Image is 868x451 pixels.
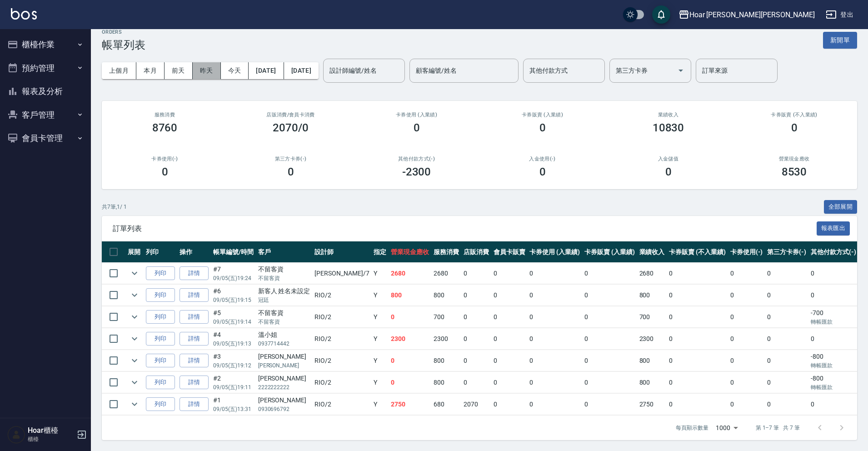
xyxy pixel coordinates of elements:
button: expand row [128,397,141,411]
div: 溫小姐 [258,330,310,340]
button: 預約管理 [4,56,87,80]
h3: 服務消費 [113,112,217,118]
p: 不留客資 [258,274,310,282]
td: RIO /2 [312,328,371,350]
h2: 業績收入 [616,112,720,118]
h3: 0 [288,165,294,178]
td: 800 [637,372,667,393]
th: 會員卡販賣 [491,241,528,263]
td: 0 [527,328,582,350]
h3: 0 [539,121,546,134]
td: 0 [582,372,637,393]
h3: 0 [539,165,546,178]
a: 詳情 [180,354,209,368]
td: 0 [667,306,728,328]
td: 0 [527,263,582,284]
td: 0 [765,306,808,328]
a: 詳情 [180,332,209,346]
td: 0 [491,263,528,284]
button: expand row [128,332,141,346]
td: 700 [637,306,667,328]
td: 0 [728,328,765,350]
td: 0 [527,285,582,306]
td: 0 [728,306,765,328]
button: save [652,5,670,24]
td: #1 [211,394,256,415]
button: 登出 [822,6,857,23]
td: Y [371,306,389,328]
td: 0 [461,328,491,350]
td: 0 [527,394,582,415]
a: 詳情 [180,288,209,302]
td: -700 [808,306,858,328]
th: 卡券使用(-) [728,241,765,263]
td: [PERSON_NAME] /7 [312,263,371,284]
h3: 10830 [653,121,684,134]
button: 列印 [146,376,175,390]
img: Logo [11,8,37,20]
td: 0 [491,328,528,350]
td: #7 [211,263,256,284]
h3: 2070/0 [273,121,309,134]
td: #5 [211,306,256,328]
td: 0 [582,285,637,306]
button: 上個月 [102,62,136,79]
p: 櫃檯 [28,435,74,443]
div: [PERSON_NAME] [258,396,310,405]
td: 2300 [389,328,431,350]
th: 指定 [371,241,389,263]
button: expand row [128,288,141,302]
h5: Hoar櫃檯 [28,426,74,435]
img: Person [7,426,25,444]
button: [DATE] [284,62,319,79]
td: 0 [527,350,582,371]
th: 列印 [144,241,177,263]
td: 0 [728,372,765,393]
button: 櫃檯作業 [4,33,87,56]
td: Y [371,285,389,306]
h2: 卡券販賣 (不入業績) [742,112,846,118]
td: 0 [582,306,637,328]
td: 2750 [389,394,431,415]
p: 轉帳匯款 [811,361,856,370]
p: 0930696792 [258,405,310,413]
td: 0 [461,263,491,284]
p: 不留客資 [258,318,310,326]
h3: 0 [162,165,168,178]
td: 0 [491,285,528,306]
td: 0 [582,350,637,371]
th: 操作 [177,241,211,263]
td: 800 [431,372,461,393]
div: [PERSON_NAME] [258,352,310,361]
button: 昨天 [193,62,221,79]
button: expand row [128,310,141,324]
button: 報表及分析 [4,80,87,103]
p: 冠廷 [258,296,310,304]
button: 列印 [146,266,175,281]
h2: ORDERS [102,29,145,35]
td: 2680 [637,263,667,284]
td: 700 [431,306,461,328]
td: #2 [211,372,256,393]
td: 0 [582,263,637,284]
button: 列印 [146,310,175,324]
p: 09/05 (五) 19:11 [213,383,254,391]
p: 09/05 (五) 19:13 [213,340,254,348]
td: 0 [728,394,765,415]
th: 帳單編號/時間 [211,241,256,263]
td: 0 [667,394,728,415]
td: 0 [667,263,728,284]
td: 0 [808,285,858,306]
p: 第 1–7 筆 共 7 筆 [756,424,800,432]
div: 新客人 姓名未設定 [258,286,310,296]
td: 0 [765,285,808,306]
h3: 8530 [782,165,807,178]
h2: 入金使用(-) [490,156,594,162]
h2: 店販消費 /會員卡消費 [239,112,343,118]
button: 今天 [221,62,249,79]
td: 0 [667,285,728,306]
a: 報表匯出 [817,224,850,232]
th: 卡券販賣 (入業績) [582,241,637,263]
td: 2300 [431,328,461,350]
td: 0 [808,263,858,284]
